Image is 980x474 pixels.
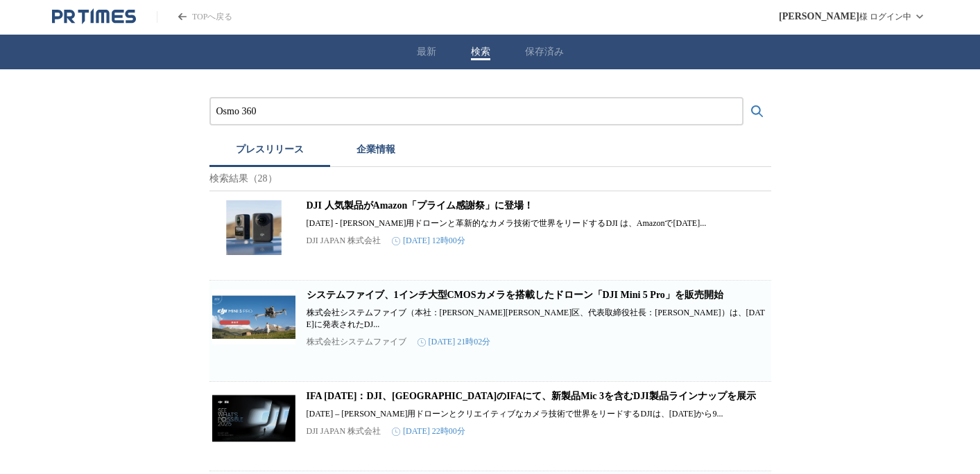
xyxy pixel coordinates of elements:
p: 株式会社システムファイブ（本社：[PERSON_NAME][PERSON_NAME]区、代表取締役社長：[PERSON_NAME]）は、[DATE]に発表されたDJ... [307,307,768,331]
button: プレスリリース [209,137,330,167]
p: 株式会社システムファイブ [307,336,406,348]
img: DJI 人気製品がAmazon「プライム感謝祭」に登場！ [212,200,295,255]
a: システムファイブ、1インチ大型CMOSカメラを搭載したドローン「DJI Mini 5 Pro」を販売開始 [307,290,723,300]
p: [DATE] – [PERSON_NAME]用ドローンとクリエイティブなカメラ技術で世界をリードするDJIは、[DATE]から9... [307,408,768,420]
a: IFA [DATE]：DJI、[GEOGRAPHIC_DATA]のIFAにて、新製品Mic 3を含むDJI製品ラインナップを展示 [307,391,756,401]
time: [DATE] 12時00分 [392,235,465,247]
p: [DATE] - [PERSON_NAME]用ドローンと革新的なカメラ技術で世界をリードするDJI は、Amazonで[DATE]... [307,218,768,229]
button: 企業情報 [330,137,422,167]
p: 検索結果（28） [209,167,771,191]
input: プレスリリースおよび企業を検索する [216,104,737,119]
button: 最新 [417,46,436,58]
time: [DATE] 22時00分 [392,425,465,437]
a: DJI 人気製品がAmazon「プライム感謝祭」に登場！ [307,200,534,211]
img: IFA 2025：DJI、ベルリンのIFAにて、新製品Mic 3を含むDJI製品ラインナップを展示 [212,390,295,446]
button: 検索する [743,98,771,125]
img: システムファイブ、1インチ大型CMOSカメラを搭載したドローン「DJI Mini 5 Pro」を販売開始 [212,289,295,344]
p: DJI JAPAN 株式会社 [307,235,381,247]
button: 検索 [471,46,490,58]
time: [DATE] 21時02分 [418,336,491,348]
a: PR TIMESのトップページはこちら [52,8,136,25]
span: [PERSON_NAME] [779,11,859,22]
p: DJI JAPAN 株式会社 [307,425,381,437]
button: 保存済み [525,46,564,58]
a: PR TIMESのトップページはこちら [157,11,232,23]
